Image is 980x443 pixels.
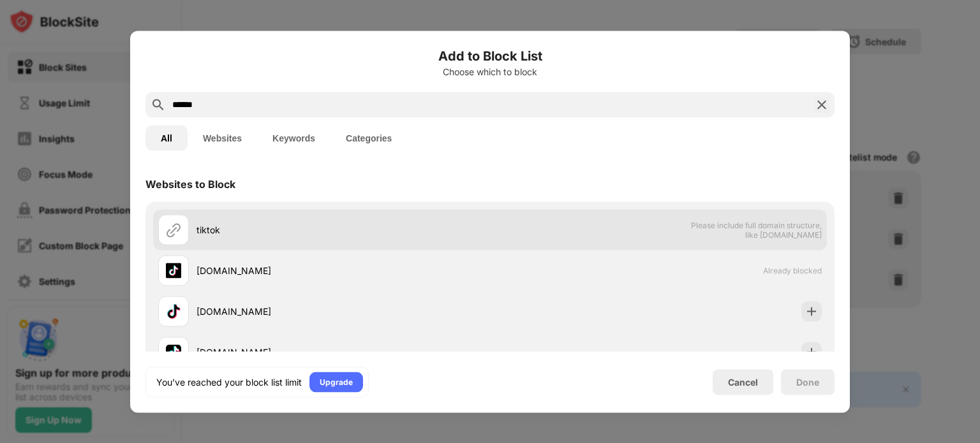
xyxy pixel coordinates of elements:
button: Categories [330,125,407,150]
img: favicons [166,263,181,278]
button: All [145,125,188,150]
div: Choose which to block [145,66,835,76]
div: Cancel [728,377,758,388]
span: Please include full domain structure, like [DOMAIN_NAME] [690,220,822,239]
h6: Add to Block List [145,46,835,65]
div: You’ve reached your block list limit [156,375,302,388]
button: Websites [188,125,257,150]
img: search-close [814,97,829,112]
img: url.svg [166,222,181,237]
img: search.svg [151,97,166,112]
div: Done [796,377,819,387]
span: Already blocked [763,266,822,275]
img: favicons [166,344,181,359]
div: [DOMAIN_NAME] [197,345,490,359]
div: [DOMAIN_NAME] [197,305,490,318]
img: favicons [166,303,181,319]
div: Websites to Block [145,177,235,190]
div: tiktok [197,223,490,236]
div: [DOMAIN_NAME] [197,264,490,277]
div: Upgrade [320,375,353,388]
button: Keywords [257,125,330,150]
